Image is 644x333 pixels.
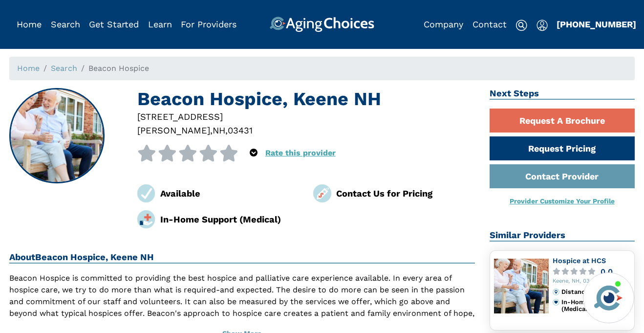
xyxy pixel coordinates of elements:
a: Get Started [89,19,139,29]
span: Beacon Hospice [88,64,149,73]
h2: About Beacon Hospice, Keene NH [9,252,475,264]
img: AgingChoices [270,17,374,32]
a: Search [51,19,80,29]
span: , [225,125,228,135]
h2: Next Steps [490,88,635,100]
div: Distance 0.6 Miles [561,289,630,295]
span: [PERSON_NAME] [137,125,210,135]
div: In-Home Support (Medical) [561,299,630,313]
a: Learn [148,19,172,29]
a: Home [17,19,42,29]
img: avatar [592,281,625,314]
a: Contact [472,19,507,29]
a: Company [424,19,463,29]
img: search-icon.svg [515,20,527,31]
a: Provider Customize Your Profile [510,197,615,205]
a: 0.0 [553,268,631,275]
img: Beacon Hospice, Keene NH [10,89,104,183]
img: user-icon.svg [537,20,548,31]
a: Hospice at HCS [553,257,606,265]
a: Rate this provider [265,148,336,157]
span: NH [213,125,225,135]
a: Request A Brochure [490,109,635,133]
a: Search [51,64,77,73]
a: Home [17,64,40,73]
a: Contact Provider [490,164,635,188]
div: Contact Us for Pricing [336,187,475,200]
span: , [210,125,213,135]
nav: breadcrumb [9,57,635,80]
a: [PHONE_NUMBER] [557,19,636,29]
div: 03431 [228,124,253,137]
a: Request Pricing [490,136,635,160]
div: Popover trigger [537,17,548,32]
div: 0.0 [601,268,613,275]
h1: Beacon Hospice, Keene NH [137,88,475,110]
div: Popover trigger [51,17,80,32]
a: For Providers [181,19,236,29]
img: primary.svg [553,299,559,306]
div: [STREET_ADDRESS] [137,110,475,123]
h2: Similar Providers [490,230,635,242]
img: distance.svg [553,289,559,295]
div: Popover trigger [250,145,258,161]
div: Available [160,187,299,200]
div: In-Home Support (Medical) [160,213,299,226]
div: Keene, NH, 03431-4163 [553,278,631,285]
